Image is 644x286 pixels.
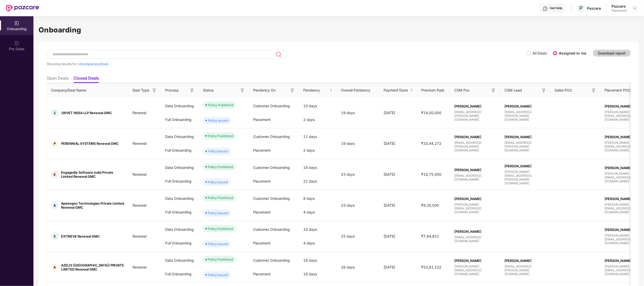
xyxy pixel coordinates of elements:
[51,233,59,240] div: E
[454,259,496,263] span: [PERSON_NAME]
[61,201,124,209] span: Apeirogon Technologies Private Limited Renewal GMC
[208,133,233,138] div: Policy Published
[299,99,337,113] div: 10 days
[253,258,290,262] span: Customer Onboarding
[51,202,59,209] div: A
[454,264,496,276] span: [PERSON_NAME][EMAIL_ADDRESS][DOMAIN_NAME]
[208,149,228,154] div: Policy Issued
[161,236,199,250] div: Full Onboarding
[253,165,290,170] span: Customer Onboarding
[299,205,337,219] div: 4 days
[380,264,417,270] div: [DATE]
[454,174,496,181] span: [EMAIL_ADDRESS][DOMAIN_NAME]
[128,203,150,207] span: Renewal
[208,164,233,169] div: Policy Published
[208,241,228,246] div: Policy Issued
[417,111,445,115] span: ₹19,00,000
[208,102,233,108] div: Policy Published
[161,205,199,219] div: Full Onboarding
[504,164,546,168] span: [PERSON_NAME]
[14,21,19,26] img: svg+xml;base64,PHN2ZyB3aWR0aD0iMjAiIGhlaWdodD0iMjAiIHZpZXdCb3g9IjAgMCAyMCAyMCIgZmlsbD0ibm9uZSIgeG...
[633,6,637,10] img: svg+xml;base64,PHN2ZyBpZD0iRHJvcGRvd24tMzJ4MzIiIHhtbG5zPSJodHRwOi8vd3d3LnczLm9yZy8yMDAwL3N2ZyIgd2...
[454,104,496,108] span: [PERSON_NAME]
[61,170,124,178] span: Engagedly Software India Private Limited Renewal GMC
[161,161,199,174] div: Data Onboarding
[253,104,290,108] span: Customer Onboarding
[504,104,546,108] span: [PERSON_NAME]
[253,241,271,245] span: Placement
[337,83,380,97] th: Overall Pendency
[504,135,546,139] span: [PERSON_NAME]
[559,51,586,55] label: Assigned to me
[208,226,233,231] div: Policy Published
[543,6,548,11] img: svg+xml;base64,PHN2ZyBpZD0iSGVscC0zMngzMiIgeG1sbnM9Imh0dHA6Ly93d3cudzMub3JnLzIwMDAvc3ZnIiB3aWR0aD...
[299,192,337,205] div: 8 days
[253,148,271,152] span: Placement
[51,140,59,147] div: P
[417,172,445,176] span: ₹18,75,000
[208,118,228,123] div: Policy Issued
[299,130,337,144] div: 11 days
[299,223,337,236] div: 10 days
[417,234,443,238] span: ₹7,84,621
[61,141,119,146] span: PERENNIAL SYSTEMS Renewal GMC
[299,174,337,188] div: 21 days
[253,179,271,183] span: Placement
[47,62,527,66] div: Showing results for
[299,144,337,157] div: 2 days
[504,87,522,93] span: CSM Lead
[51,263,59,271] div: A
[208,195,233,200] div: Policy Published
[299,254,337,267] div: 18 days
[454,110,496,121] span: [EMAIL_ADDRESS][PERSON_NAME][DOMAIN_NAME]
[299,236,337,250] div: 4 days
[380,110,417,116] div: [DATE]
[605,87,631,93] span: Placement POC
[504,110,546,121] span: [EMAIL_ADDRESS][PERSON_NAME][DOMAIN_NAME]
[454,235,496,243] span: [EMAIL_ADDRESS][DOMAIN_NAME]
[337,172,380,177] div: 23 days
[337,264,380,270] div: 26 days
[6,5,39,11] img: New Pazcare Logo
[47,76,68,83] li: Open Deals
[161,267,199,281] div: Full Onboarding
[290,88,295,93] img: svg+xml;base64,PHN2ZyB3aWR0aD0iMTYiIGhlaWdodD0iMTYiIHZpZXdCb3g9IjAgMCAxNiAxNiIgZmlsbD0ibm9uZSIgeG...
[253,272,271,276] span: Placement
[454,141,496,152] span: [EMAIL_ADDRESS][PERSON_NAME][DOMAIN_NAME]
[253,210,271,214] span: Placement
[380,141,417,146] div: [DATE]
[51,171,59,178] div: E
[380,172,417,177] div: [DATE]
[555,87,572,93] span: Sales POC
[14,41,19,46] img: svg+xml;base64,PHN2ZyB3aWR0aD0iMjAiIGhlaWdodD0iMjAiIHZpZXdCb3g9IjAgMCAyMCAyMCIgZmlsbD0ibm9uZSIgeG...
[417,83,450,97] th: Premium Paid
[303,87,329,93] span: Pendency
[504,259,546,263] span: [PERSON_NAME]
[533,51,547,55] label: All Deals
[128,172,150,176] span: Renewal
[165,87,178,93] span: Process
[161,144,199,157] div: Full Onboarding
[612,4,627,9] div: Pazcare
[612,9,627,13] div: Placement
[454,168,496,172] span: [PERSON_NAME]
[253,196,290,201] span: Customer Onboarding
[337,141,380,146] div: 19 days
[337,110,380,116] div: 19 days
[51,109,59,117] div: 1
[128,265,150,269] span: Renewal
[275,51,281,57] img: svg+xml;base64,PHN2ZyB3aWR0aD0iMjQiIGhlaWdodD0iMjUiIHZpZXdCb3g9IjAgMCAyNCAyNSIgZmlsbD0ibm9uZSIgeG...
[208,210,228,216] div: Policy Issued
[299,267,337,281] div: 18 days
[504,264,546,276] span: [EMAIL_ADDRESS][PERSON_NAME][DOMAIN_NAME]
[61,263,124,271] span: AZELIS ([GEOGRAPHIC_DATA]) PRIVATE LIMITED Renewal GMC
[190,88,195,93] img: svg+xml;base64,PHN2ZyB3aWR0aD0iMTYiIGhlaWdodD0iMTYiIHZpZXdCb3g9IjAgMCAxNiAxNiIgZmlsbD0ibm9uZSIgeG...
[208,257,233,262] div: Policy Published
[128,141,150,146] span: Renewal
[208,272,228,277] div: Policy Issued
[208,180,228,185] div: Policy Issued
[587,6,601,11] div: Pazcare
[161,254,199,267] div: Data Onboarding
[161,192,199,205] div: Data Onboarding
[203,87,214,93] span: Status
